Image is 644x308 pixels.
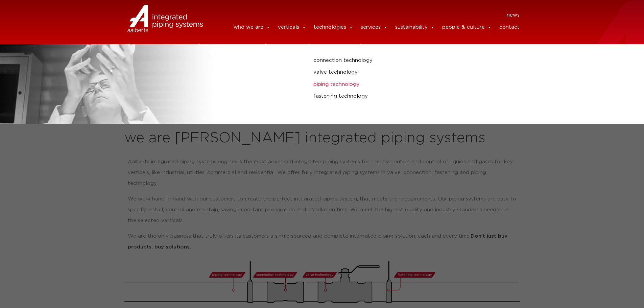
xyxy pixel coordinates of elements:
a: technologies [314,21,353,34]
p: We work hand-in-hand with our customers to create the perfect integrated piping system, that meet... [128,194,517,226]
a: sustainability [395,21,435,34]
a: who we are [234,21,270,34]
a: verticals [278,21,306,34]
a: services [361,21,388,34]
a: piping technology [313,80,555,89]
p: We are the only business that truly offers its customers a single sourced and complete integrated... [128,231,517,253]
nav: Menu [213,10,520,21]
a: people & culture [442,21,492,34]
a: fastening technology [313,92,555,101]
a: connection technology [313,56,555,65]
h2: we are [PERSON_NAME] integrated piping systems [124,130,520,146]
p: Aalberts integrated piping systems engineers the most advanced integrated piping systems for the ... [128,157,517,189]
a: contact [499,21,520,34]
a: news [507,10,520,21]
a: valve technology [313,68,555,77]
